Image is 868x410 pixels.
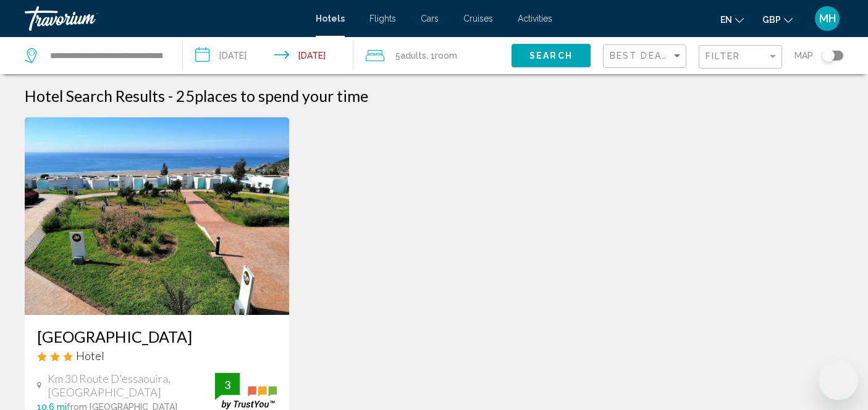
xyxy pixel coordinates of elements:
[794,47,813,64] span: Map
[819,361,858,400] iframe: Button to launch messaging window
[819,12,836,25] span: MH
[183,37,353,74] button: Check-in date: Sep 8, 2025 Check-out date: Sep 13, 2025
[37,327,277,346] a: [GEOGRAPHIC_DATA]
[813,50,843,61] button: Toggle map
[400,51,426,61] span: Adults
[720,10,744,28] button: Change language
[421,14,439,23] a: Cars
[168,86,173,105] span: -
[25,6,303,31] a: Travorium
[706,51,741,61] span: Filter
[215,377,240,392] div: 3
[610,51,675,61] span: Best Deals
[426,47,457,64] span: , 1
[215,373,277,409] img: trustyou-badge.svg
[25,117,289,315] img: Hotel image
[395,47,426,64] span: 5
[699,44,782,70] button: Filter
[610,51,683,62] mat-select: Sort by
[369,14,396,23] a: Flights
[316,14,345,23] a: Hotels
[811,6,843,31] button: User Menu
[176,86,368,105] h2: 25
[720,15,732,25] span: en
[463,14,493,23] a: Cruises
[762,10,793,28] button: Change currency
[512,44,591,67] button: Search
[529,51,573,61] span: Search
[435,51,457,61] span: Room
[76,349,104,362] span: Hotel
[353,37,512,74] button: Travelers: 5 adults, 0 children
[25,86,165,105] h1: Hotel Search Results
[762,15,781,25] span: GBP
[518,14,552,23] a: Activities
[48,372,215,399] span: Km 30 Route D'essaouira, [GEOGRAPHIC_DATA]
[37,349,277,362] div: 3 star Hotel
[195,86,368,105] span: places to spend your time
